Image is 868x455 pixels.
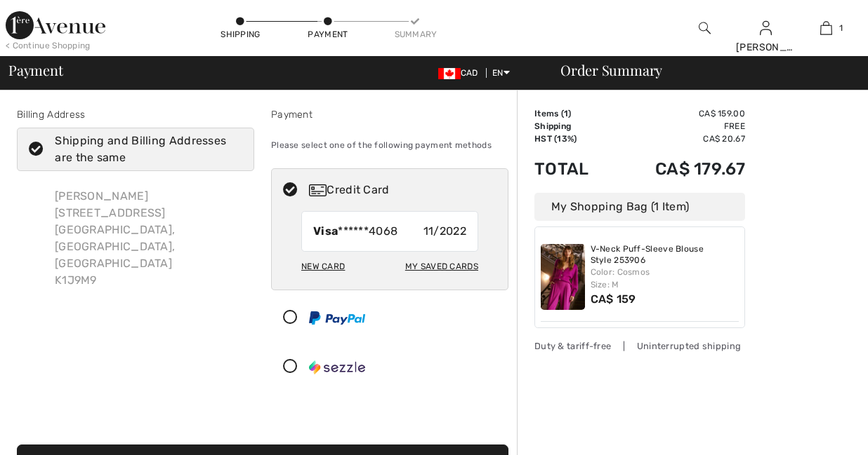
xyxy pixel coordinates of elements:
div: Color: Cosmos Size: M [591,266,739,291]
a: V-Neck Puff-Sleeve Blouse Style 253906 [591,244,739,266]
span: 1 [564,109,568,118]
a: Sign In [760,21,772,34]
span: EN [492,68,510,78]
td: Total [534,145,614,193]
div: Order Summary [544,63,860,77]
div: Billing Address [17,107,254,122]
span: 1 [839,22,843,34]
span: CA$ 159 [591,292,636,306]
span: 11/2022 [423,223,466,240]
div: Shipping [220,28,262,41]
div: My Shopping Bag (1 Item) [534,193,745,221]
div: Payment [271,107,508,122]
span: CAD [438,68,484,78]
span: Payment [8,63,63,77]
img: search the website [699,20,711,36]
td: Shipping [534,120,614,133]
div: Payment [307,28,349,41]
img: Credit Card [309,184,327,196]
div: My Saved Cards [405,254,478,278]
td: HST (13%) [534,133,614,145]
div: New Card [301,254,345,278]
div: Duty & tariff-free | Uninterrupted shipping [534,339,745,353]
img: Canadian Dollar [438,68,461,79]
img: My Bag [820,20,832,36]
img: Sezzle [309,360,365,374]
div: [PERSON_NAME] [STREET_ADDRESS] [GEOGRAPHIC_DATA], [GEOGRAPHIC_DATA], [GEOGRAPHIC_DATA] K1J9M9 [44,177,254,300]
td: CA$ 179.67 [614,145,745,193]
div: [PERSON_NAME] [736,40,796,55]
div: Summary [395,28,437,41]
td: Free [614,120,745,133]
td: CA$ 20.67 [614,133,745,145]
div: Please select one of the following payment methods [271,128,508,163]
img: PayPal [309,311,365,325]
a: 1 [796,20,856,36]
strong: Visa [313,224,338,238]
div: Credit Card [309,182,499,198]
img: 1ère Avenue [6,11,105,39]
img: My Info [760,20,772,36]
td: Items ( ) [534,107,614,120]
td: CA$ 159.00 [614,107,745,120]
div: < Continue Shopping [6,39,91,52]
img: V-Neck Puff-Sleeve Blouse Style 253906 [541,244,585,310]
div: Shipping and Billing Addresses are the same [55,133,233,166]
